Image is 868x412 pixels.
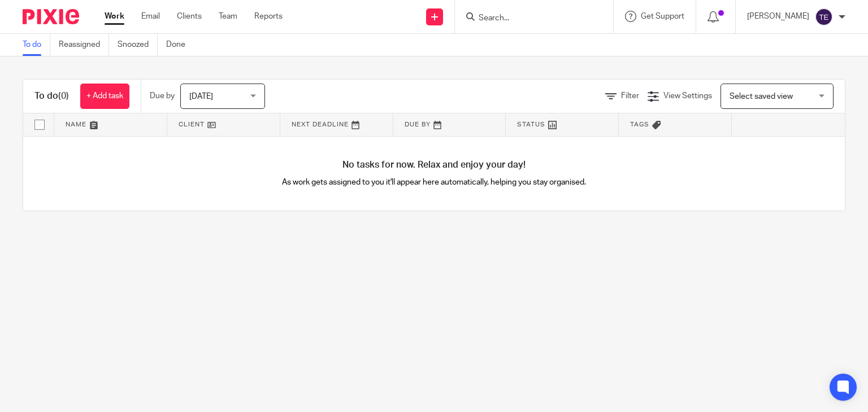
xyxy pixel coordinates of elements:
span: Tags [630,121,649,128]
a: Reports [254,11,283,22]
span: Select saved view [730,93,793,100]
a: + Add task [80,84,129,109]
p: As work gets assigned to you it'll appear here automatically, helping you stay organised. [229,177,640,188]
a: Snoozed [118,34,158,56]
a: Email [141,11,160,22]
a: Work [105,11,124,22]
span: View Settings [663,92,712,100]
input: Search [478,14,579,24]
img: svg%3E [815,8,833,26]
h1: To do [34,90,69,102]
span: (0) [58,91,69,100]
a: Reassigned [59,34,109,56]
img: Pixie [23,9,79,24]
a: To do [23,34,50,56]
p: Due by [150,90,175,102]
a: Team [219,11,237,22]
span: [DATE] [189,93,213,100]
a: Done [166,34,194,56]
p: [PERSON_NAME] [747,11,809,22]
span: Filter [621,92,639,100]
a: Clients [177,11,202,22]
h4: No tasks for now. Relax and enjoy your day! [23,159,845,171]
span: Get Support [641,12,684,20]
